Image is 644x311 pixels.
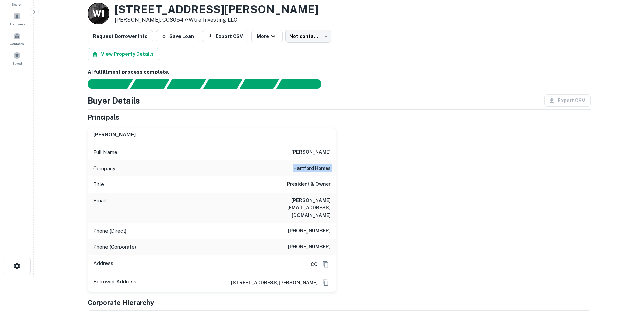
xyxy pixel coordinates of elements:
p: Borrower Address [93,277,136,288]
div: Principals found, still searching for contact information. This may take time... [239,79,279,89]
h6: AI fulfillment process complete. [88,68,591,76]
h5: Principals [88,112,119,123]
p: W I [93,7,104,20]
button: More [251,30,283,42]
iframe: Chat Widget [610,257,644,289]
span: Borrowers [9,21,25,27]
span: Search [11,2,23,7]
div: AI fulfillment process complete. [276,79,330,89]
p: [PERSON_NAME], CO80547 • [115,16,318,24]
a: Saved [2,49,32,67]
h5: Corporate Hierarchy [88,297,154,308]
div: Not contacted [285,30,331,43]
p: Title [93,180,104,188]
a: Contacts [2,29,32,48]
button: View Property Details [88,48,159,60]
h6: [PHONE_NUMBER] [288,227,331,235]
h6: President & Owner [287,180,331,188]
h6: CO [305,261,318,268]
p: Full Name [93,148,117,156]
a: Borrowers [2,10,32,28]
span: Contacts [10,41,24,46]
button: Copy Address [320,277,331,288]
h4: Buyer Details [88,94,140,107]
p: Company [93,164,115,173]
h6: hartford homes [293,164,331,173]
h6: [PHONE_NUMBER] [288,243,331,251]
span: Saved [12,61,22,66]
button: Request Borrower Info [88,30,153,42]
div: Principals found, AI now looking for contact information... [203,79,242,89]
p: Email [93,197,106,219]
h6: [PERSON_NAME] [93,131,136,139]
div: Your request is received and processing... [130,79,169,89]
p: Phone (Direct) [93,227,126,235]
button: Export CSV [202,30,248,42]
a: Wtre Investing LLC [189,17,237,23]
p: Address [93,259,113,269]
h6: [PERSON_NAME] [291,148,331,156]
h6: [PERSON_NAME][EMAIL_ADDRESS][DOMAIN_NAME] [249,197,331,219]
div: Documents found, AI parsing details... [166,79,206,89]
div: Sending borrower request to AI... [79,79,130,89]
h3: [STREET_ADDRESS][PERSON_NAME] [115,3,318,16]
button: Save Loan [156,30,199,42]
a: [STREET_ADDRESS][PERSON_NAME] [225,279,318,286]
button: Copy Address [320,259,331,269]
p: Phone (Corporate) [93,243,136,251]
